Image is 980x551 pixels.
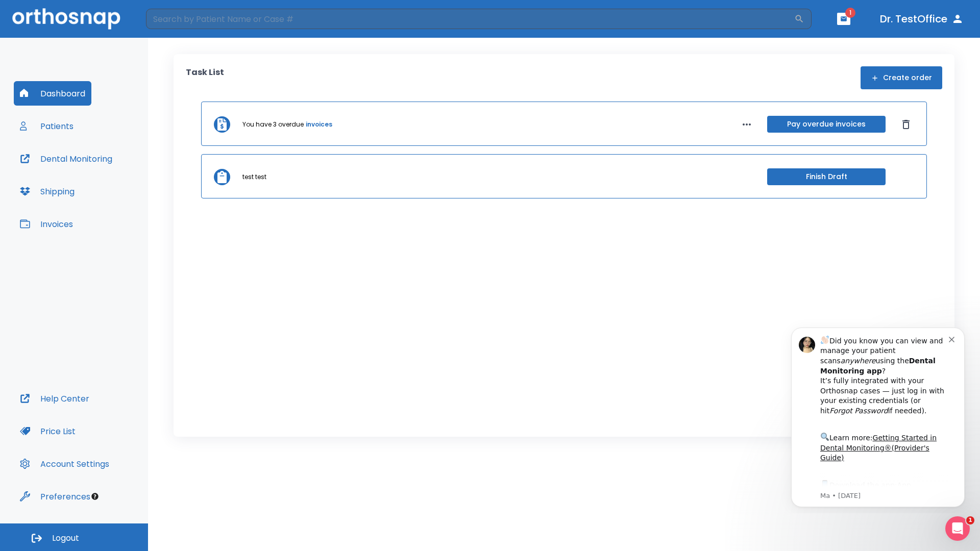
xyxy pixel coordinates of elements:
[966,516,974,524] span: 1
[14,419,82,443] button: Price List
[242,172,266,182] p: test test
[14,484,96,509] button: Preferences
[845,8,855,18] span: 1
[14,114,80,138] button: Patients
[14,452,115,476] button: Account Settings
[12,8,120,29] img: Orthosnap
[861,66,942,89] button: Create order
[14,386,95,411] button: Help Center
[14,81,91,106] button: Dashboard
[90,492,100,501] div: Tooltip anchor
[44,160,173,212] div: Download the app: | ​ Let us know if you need help getting started!
[44,173,173,182] p: Message from Ma, sent 8w ago
[146,9,794,29] input: Search by Patient Name or Case #
[14,146,118,171] button: Dental Monitoring
[306,120,332,129] a: invoices
[44,163,135,181] a: App Store
[898,116,914,133] button: Dismiss
[945,516,970,541] iframe: Intercom live chat
[52,533,79,544] span: Logout
[242,120,304,129] p: You have 3 overdue
[186,66,224,89] p: Task List
[14,212,79,236] button: Invoices
[776,318,980,513] iframe: Intercom notifications message
[14,179,81,204] button: Shipping
[767,116,886,133] button: Pay overdue invoices
[173,16,181,24] button: Dismiss notification
[767,168,886,185] button: Finish Draft
[876,10,968,28] button: Dr. TestOffice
